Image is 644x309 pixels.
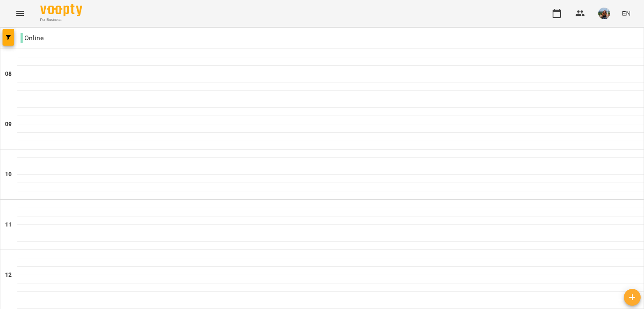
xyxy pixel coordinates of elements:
[5,170,12,179] h6: 10
[5,220,12,229] h6: 11
[40,17,82,23] span: For Business
[598,8,610,19] img: fade860515acdeec7c3b3e8f399b7c1b.jpg
[5,270,12,280] h6: 12
[10,3,30,23] button: Menu
[622,9,631,18] span: EN
[21,33,44,43] p: Online
[5,120,12,129] h6: 09
[618,5,634,21] button: EN
[40,4,82,16] img: Voopty Logo
[624,289,641,306] button: Add lesson
[5,70,12,79] h6: 08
